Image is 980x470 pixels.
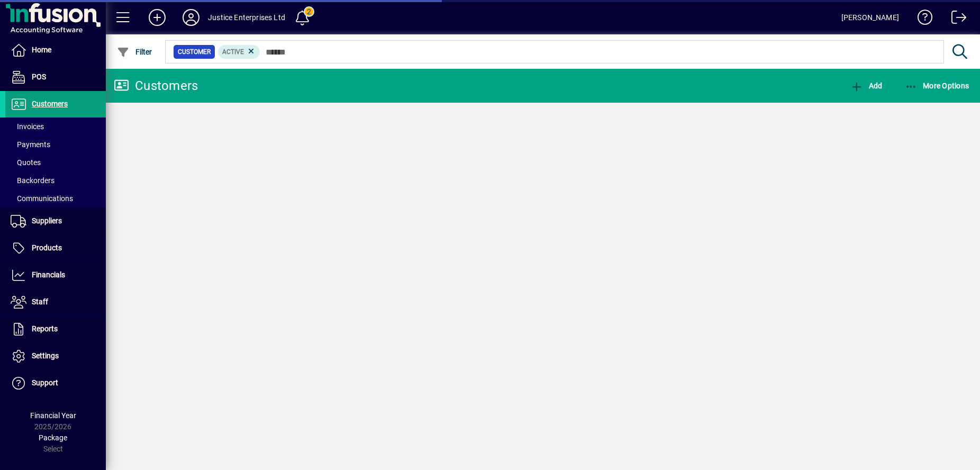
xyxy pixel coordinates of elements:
button: Add [140,8,174,27]
span: Suppliers [32,216,62,225]
span: Financials [32,270,65,279]
span: Communications [11,194,73,203]
a: Financials [5,262,106,288]
span: Support [32,378,58,387]
a: Payments [5,135,106,153]
span: Settings [32,351,59,360]
a: Quotes [5,153,106,171]
a: POS [5,64,106,91]
span: Staff [32,297,48,306]
button: Filter [114,42,155,61]
button: Add [848,76,885,95]
a: Knowledge Base [910,2,933,37]
a: Staff [5,289,106,315]
span: Payments [11,140,50,149]
span: Customer [178,47,211,57]
span: Invoices [11,122,44,131]
span: Financial Year [30,411,76,420]
a: Reports [5,316,106,342]
a: Support [5,370,106,396]
span: Backorders [11,176,55,185]
button: Profile [174,8,208,27]
span: POS [32,73,46,81]
span: Products [32,243,62,252]
a: Settings [5,343,106,369]
span: Reports [32,324,58,333]
span: Customers [32,100,68,108]
a: Backorders [5,171,106,189]
div: [PERSON_NAME] [841,9,899,26]
a: Home [5,37,106,64]
span: Package [39,433,67,442]
span: Active [222,48,244,56]
span: Add [850,82,882,90]
span: More Options [905,82,969,90]
a: Communications [5,189,106,207]
button: More Options [902,76,972,95]
span: Home [32,46,51,54]
a: Logout [943,2,967,37]
div: Customers [114,77,198,94]
a: Invoices [5,118,106,135]
a: Suppliers [5,208,106,234]
span: Filter [117,48,152,56]
a: Products [5,235,106,261]
span: Quotes [11,158,41,167]
mat-chip: Activation Status: Active [218,45,260,59]
div: Justice Enterprises Ltd [208,9,285,26]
